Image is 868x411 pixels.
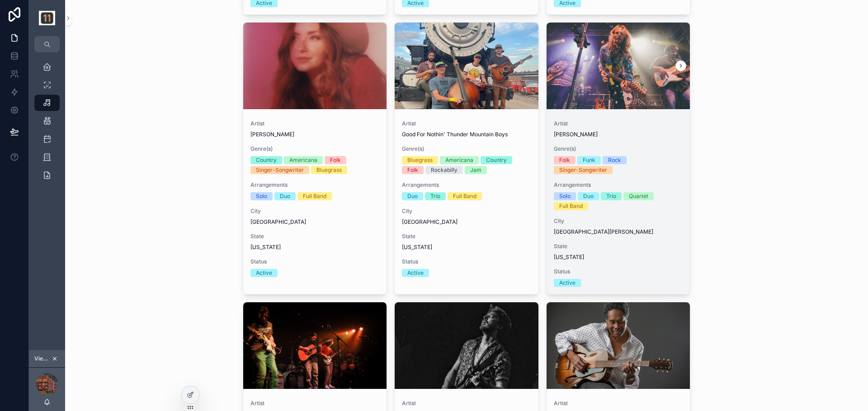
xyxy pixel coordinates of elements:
a: ArtistGood For Nothin' Thunder Mountain BoysGenre(s)BluegrassAmericanaCountryFolkRockabillyJamArr... [394,22,539,295]
span: City [554,217,683,225]
span: Genre(s) [402,145,531,152]
span: Artist [250,120,380,127]
span: [GEOGRAPHIC_DATA] [250,218,380,226]
div: Trio [606,192,616,200]
div: Rock [608,156,621,164]
span: Artist [250,400,380,407]
span: [US_STATE] [554,254,683,261]
div: Solo [256,192,267,200]
div: DSC_1433.jpg [243,23,387,109]
span: Arrangements [402,181,531,189]
span: City [250,208,380,215]
div: Americana [289,156,317,164]
div: Full Band [559,202,583,210]
div: Country [486,156,507,164]
span: Artist [554,400,683,407]
div: Quartet [629,192,648,200]
span: Status [402,258,531,265]
div: grant-livingston-2.jpg [243,302,387,389]
span: City [402,208,531,215]
span: [PERSON_NAME] [250,131,380,138]
span: State [402,233,531,240]
span: Genre(s) [554,145,683,152]
div: Folk [330,156,341,164]
div: Bluegrass [407,156,433,164]
span: Viewing as Megan [34,355,50,362]
img: App logo [39,11,55,25]
div: Funk [583,156,595,164]
div: Screenshot_5-3-2025_145250_www.instagram.com.jpeg [395,23,538,109]
span: [US_STATE] [250,244,380,251]
span: Artist [402,400,531,407]
div: Rockabilly [431,166,458,174]
span: Status [554,268,683,275]
span: Artist [554,120,683,127]
div: Full Band [453,192,476,200]
div: Country [256,156,277,164]
div: Full Band [303,192,326,200]
div: Singer-Songwriter [559,166,607,174]
div: jack-hadley-2.jpg [547,302,690,389]
div: Active [407,269,424,277]
a: Artist[PERSON_NAME]Genre(s)FolkFunkRockSinger-SongwriterArrangementsSoloDuoTrioQuartetFull BandCi... [546,22,691,295]
div: Trio [430,192,440,200]
div: Bluegrass [316,166,342,174]
div: Duo [280,192,290,200]
div: Solo [559,192,571,200]
span: [GEOGRAPHIC_DATA] [402,218,531,226]
div: Americana [445,156,473,164]
div: Duo [583,192,594,200]
div: Folk [407,166,418,174]
span: State [554,243,683,250]
div: Grayson-Erhard-2.jpg [395,302,538,389]
div: Jam [470,166,481,174]
div: Active [559,279,576,287]
div: scrollable content [29,52,65,195]
div: Active [256,269,272,277]
span: Arrangements [554,181,683,189]
span: Artist [402,120,531,127]
span: Genre(s) [250,145,380,152]
div: Singer-Songwriter [256,166,304,174]
span: [US_STATE] [402,244,531,251]
span: Status [250,258,380,265]
span: Arrangements [250,181,380,189]
span: State [250,233,380,240]
div: Graham-Good-1.jpg [547,23,690,109]
span: [PERSON_NAME] [554,131,683,138]
a: Artist[PERSON_NAME]Genre(s)CountryAmericanaFolkSinger-SongwriterBluegrassArrangementsSoloDuoFull ... [243,22,387,295]
div: Duo [407,192,418,200]
span: [GEOGRAPHIC_DATA][PERSON_NAME] [554,228,683,236]
span: Good For Nothin' Thunder Mountain Boys [402,131,531,138]
div: Folk [559,156,570,164]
